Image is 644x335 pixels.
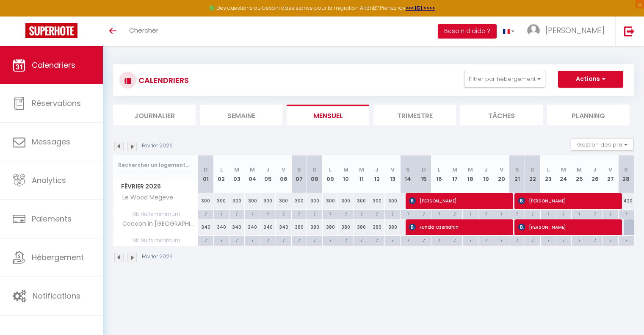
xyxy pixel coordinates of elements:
div: 7 [431,210,447,218]
abbr: D [312,166,317,174]
abbr: S [297,166,301,174]
div: 7 [198,236,213,244]
strong: >>> ICI <<<< [406,4,435,11]
abbr: L [220,166,223,174]
div: 7 [463,210,478,218]
abbr: M [561,166,566,174]
span: Cocoon In [GEOGRAPHIC_DATA] [115,219,199,229]
img: logout [624,26,635,36]
div: 300 [260,193,276,209]
div: 340 [198,219,214,235]
li: Planning [547,105,630,125]
div: 7 [229,210,245,218]
div: 7 [323,236,338,244]
div: 7 [603,236,618,244]
div: 7 [525,236,540,244]
div: 7 [354,210,369,218]
th: 25 [572,155,587,193]
div: 7 [619,210,634,218]
th: 24 [556,155,572,193]
div: 300 [354,193,369,209]
div: 7 [276,236,291,244]
div: 7 [307,236,322,244]
abbr: J [375,166,379,174]
div: 7 [214,210,229,218]
th: 03 [229,155,245,193]
span: Messages [32,136,70,147]
span: [PERSON_NAME] [545,25,605,36]
div: 300 [338,193,354,209]
th: 19 [478,155,494,193]
div: 7 [198,210,213,218]
div: 7 [447,236,462,244]
div: 340 [260,219,276,235]
span: Nb Nuits minimum [113,236,198,245]
div: 340 [213,219,229,235]
th: 01 [198,155,214,193]
div: 7 [338,210,354,218]
button: Besoin d'aide ? [438,24,497,39]
span: Février 2026 [113,180,198,193]
h3: CALENDRIERS [136,71,189,90]
th: 22 [525,155,541,193]
div: 7 [478,210,494,218]
div: 7 [292,210,307,218]
div: 7 [572,210,587,218]
div: 340 [229,219,245,235]
span: Analytics [32,175,66,185]
div: 7 [369,210,384,218]
input: Rechercher un logement... [118,158,193,173]
th: 15 [416,155,431,193]
div: 7 [401,236,416,244]
div: 300 [276,193,291,209]
div: 7 [431,236,447,244]
abbr: V [608,166,612,174]
li: Semaine [200,105,282,125]
li: Journalier [113,105,196,125]
li: Trimestre [373,105,456,125]
span: Notifications [33,291,80,301]
div: 7 [229,236,245,244]
abbr: D [422,166,426,174]
abbr: V [282,166,285,174]
div: 7 [587,236,603,244]
span: Funda Ozersahin [409,219,508,235]
span: Réservations [32,98,81,108]
th: 10 [338,155,354,193]
div: 7 [556,210,572,218]
abbr: M [359,166,364,174]
div: 7 [463,236,478,244]
th: 27 [603,155,618,193]
img: ... [527,24,540,37]
div: 380 [369,219,385,235]
div: 300 [198,193,214,209]
div: 300 [245,193,260,209]
div: 7 [447,210,462,218]
div: 300 [323,193,338,209]
abbr: M [577,166,582,174]
a: Chercher [123,17,165,46]
th: 20 [494,155,509,193]
img: Super Booking [25,23,77,38]
abbr: S [515,166,519,174]
div: 380 [291,219,307,235]
span: [PERSON_NAME] [409,193,508,209]
div: 7 [572,236,587,244]
p: Février 2026 [142,142,173,150]
div: 380 [307,219,323,235]
div: 300 [291,193,307,209]
div: 7 [541,210,556,218]
abbr: S [624,166,628,174]
th: 14 [400,155,416,193]
div: 380 [385,219,401,235]
abbr: J [593,166,597,174]
th: 13 [385,155,401,193]
th: 08 [307,155,323,193]
th: 16 [431,155,447,193]
div: 7 [292,236,307,244]
div: 7 [369,236,384,244]
div: 300 [229,193,245,209]
div: 300 [307,193,323,209]
div: 340 [245,219,260,235]
span: Nb Nuits minimum [113,210,198,219]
